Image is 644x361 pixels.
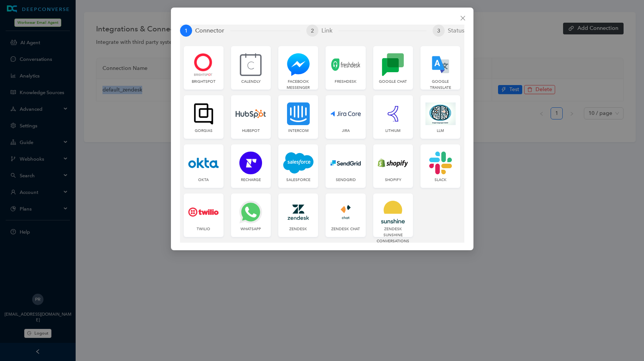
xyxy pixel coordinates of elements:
img: Intercom [283,102,313,125]
img: Facebook Messenger [283,53,313,76]
div: Okta [187,177,220,183]
div: Link [321,25,338,37]
span: 2 [311,28,314,34]
div: Slack [424,177,457,183]
div: Jira [329,128,362,134]
img: Twilio [188,201,219,223]
div: Google Chat [376,79,410,85]
img: LLM [425,102,456,125]
div: Intercom [281,128,315,134]
div: Zendesk [281,226,315,232]
span: 3 [437,28,440,34]
div: sendgrid [329,177,362,183]
img: Brightspot [188,53,219,76]
img: Freshdesk [331,53,361,76]
div: Twilio [187,226,220,232]
img: sendgrid [331,152,361,174]
div: Zendesk Sunshine Conversations [376,226,410,244]
img: Gorgias [188,102,219,125]
div: Facebook Messenger [281,79,315,91]
img: Recharge [236,152,266,174]
div: Whatsapp [234,226,268,232]
img: Shopify [378,152,408,174]
span: 1 [185,28,188,34]
img: Zendesk [283,201,313,223]
img: Zendesk Sunshine Conversations [378,201,408,223]
div: Connector [195,25,230,37]
img: Whatsapp [236,201,266,223]
div: Brightspot [187,79,220,85]
div: Recharge [234,177,268,183]
div: HubSpot [234,128,268,134]
img: Slack [425,152,456,174]
img: SalesForce [283,152,313,174]
div: Freshdesk [329,79,362,85]
div: Calendly [234,79,268,85]
div: Zendesk Chat [329,226,362,232]
img: Lithium [378,102,408,125]
div: SalesForce [281,177,315,183]
div: Lithium [376,128,410,134]
div: Status [448,25,464,37]
div: Shopify [376,177,410,183]
span: close [460,15,466,21]
img: Google Chat [378,53,408,76]
img: Okta [188,152,219,174]
div: Google Translate [424,79,457,91]
img: Jira [331,102,361,125]
div: LLM [424,128,457,134]
img: Google Translate [425,53,456,76]
img: Zendesk Chat [331,201,361,223]
button: Close [457,12,469,24]
img: Calendly [236,53,266,76]
div: Gorgias [187,128,220,134]
img: HubSpot [236,102,266,125]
